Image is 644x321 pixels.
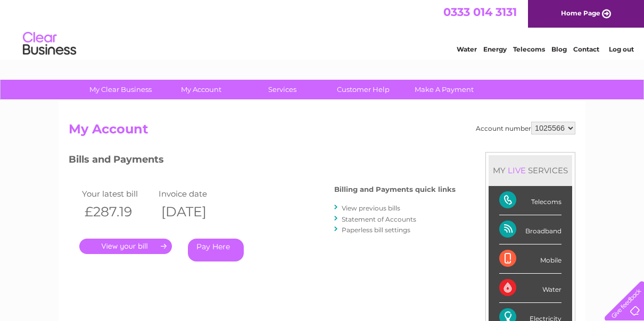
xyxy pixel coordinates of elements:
a: Paperless bill settings [342,226,410,234]
h4: Billing and Payments quick links [334,185,456,193]
div: MY SERVICES [489,155,572,185]
a: Blog [551,45,567,53]
a: Customer Help [319,80,407,99]
div: Mobile [499,244,562,274]
th: [DATE] [156,201,233,223]
div: Clear Business is a trading name of Verastar Limited (registered in [GEOGRAPHIC_DATA] No. 3667643... [71,6,574,52]
a: View previous bills [342,204,400,212]
a: Telecoms [513,45,545,53]
a: Contact [573,45,599,53]
a: . [79,239,172,254]
a: Make A Payment [400,80,488,99]
td: Invoice date [156,187,233,201]
a: Water [457,45,477,53]
h2: My Account [69,122,575,142]
img: logo.png [22,28,77,60]
div: Broadband [499,215,562,244]
a: My Account [158,80,245,99]
td: Your latest bill [79,187,156,201]
h3: Bills and Payments [69,152,456,171]
div: Water [499,274,562,303]
a: Pay Here [188,239,244,261]
a: Services [238,80,326,99]
div: Account number [476,122,575,134]
a: My Clear Business [77,80,164,99]
a: Energy [483,45,507,53]
div: Telecoms [499,186,562,215]
a: Log out [609,45,634,53]
th: £287.19 [79,201,156,223]
a: Statement of Accounts [342,215,416,223]
a: 0333 014 3131 [443,5,517,19]
div: LIVE [506,165,528,175]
